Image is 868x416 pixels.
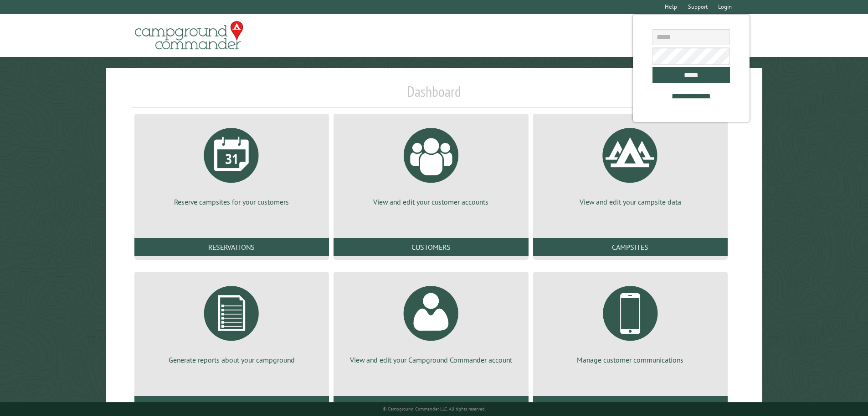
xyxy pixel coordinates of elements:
[132,83,736,108] h1: Dashboard
[344,197,517,207] p: View and edit your customer accounts
[383,406,486,412] small: © Campground Commander LLC. All rights reserved.
[145,355,318,365] p: Generate reports about your campground
[145,279,318,365] a: Generate reports about your campground
[132,18,246,53] img: Campground Commander
[334,238,528,256] a: Customers
[544,279,717,365] a: Manage customer communications
[344,355,517,365] p: View and edit your Campground Commander account
[134,396,329,414] a: Reports
[533,396,728,414] a: Communications
[544,355,717,365] p: Manage customer communications
[145,197,318,207] p: Reserve campsites for your customers
[134,238,329,256] a: Reservations
[334,396,528,414] a: Account
[533,238,728,256] a: Campsites
[544,197,717,207] p: View and edit your campsite data
[344,121,517,207] a: View and edit your customer accounts
[145,121,318,207] a: Reserve campsites for your customers
[344,279,517,365] a: View and edit your Campground Commander account
[544,121,717,207] a: View and edit your campsite data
